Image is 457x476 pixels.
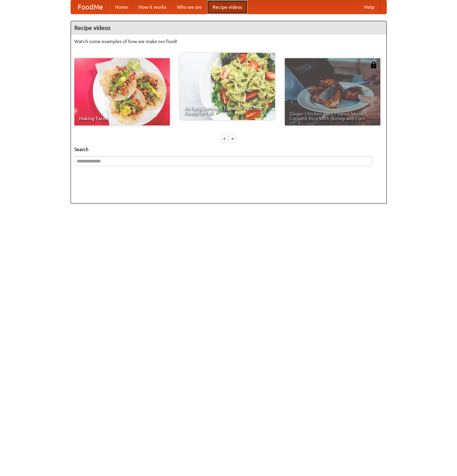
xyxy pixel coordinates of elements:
a: How it works [133,0,172,14]
div: « [222,134,228,143]
span: Making Tacos [79,116,165,121]
h4: Recipe videos [71,21,386,35]
a: Recipe videos [207,0,247,14]
a: FoodMe [71,0,110,14]
div: » [229,134,235,143]
span: An Easy, Summery Tomato Pasta That's Ready for Fall [184,106,270,115]
a: Who we are [172,0,207,14]
a: An Easy, Summery Tomato Pasta That's Ready for Fall [180,53,275,120]
a: Home [110,0,133,14]
p: Watch some examples of how we make our food! [74,38,383,45]
a: Making Tacos [74,58,170,125]
h5: Search [74,146,383,153]
a: Help [359,0,380,14]
img: 483408.png [370,62,377,68]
